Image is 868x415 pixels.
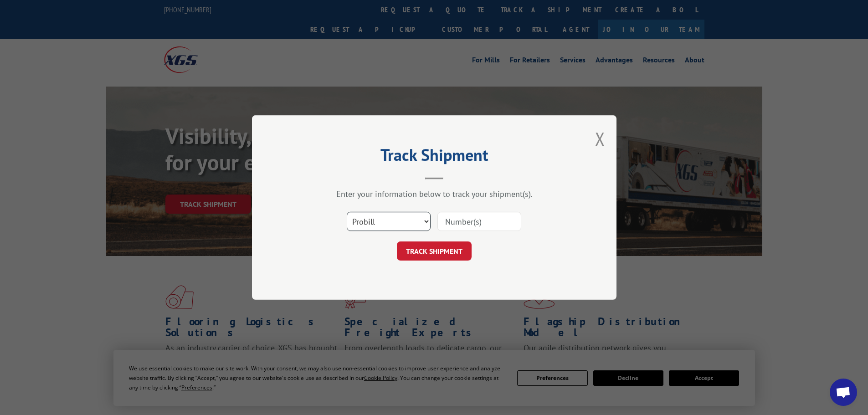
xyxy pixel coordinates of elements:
[298,189,571,199] div: Enter your information below to track your shipment(s).
[397,241,472,261] button: TRACK SHIPMENT
[298,149,571,166] h2: Track Shipment
[595,127,605,151] button: Close modal
[437,212,521,231] input: Number(s)
[830,379,857,406] div: Open chat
